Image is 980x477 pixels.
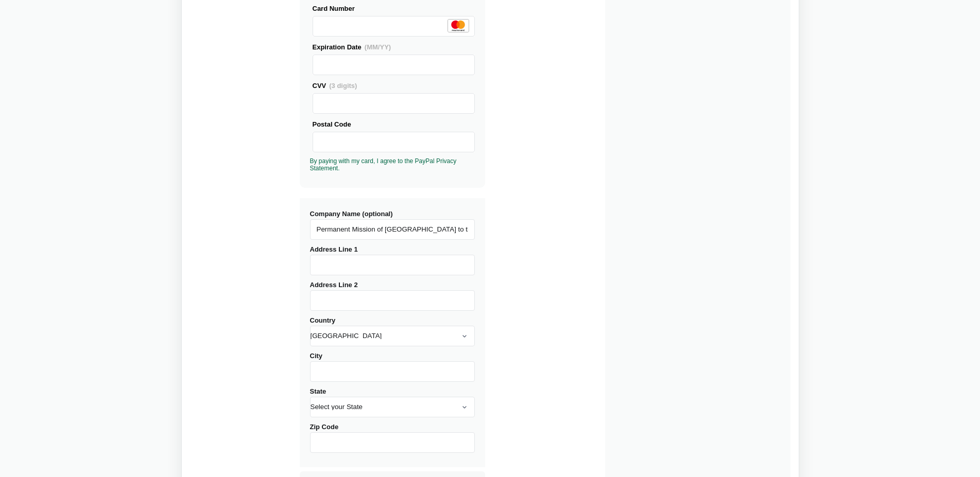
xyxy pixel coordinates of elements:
[313,80,475,91] div: CVV
[310,326,475,346] select: Country
[317,55,470,75] iframe: Secure Credit Card Frame - Expiration Date
[317,94,470,113] iframe: Secure Credit Card Frame - CVV
[310,352,475,382] label: City
[317,132,470,152] iframe: Secure Credit Card Frame - Postal Code
[310,281,475,311] label: Address Line 2
[310,316,475,346] label: Country
[310,397,475,417] select: State
[365,43,391,51] span: (MM/YY)
[310,290,475,311] input: Address Line 2
[310,210,475,240] label: Company Name (optional)
[310,245,475,275] label: Address Line 1
[310,255,475,275] input: Address Line 1
[310,157,457,172] a: By paying with my card, I agree to the PayPal Privacy Statement.
[310,361,475,382] input: City
[313,42,475,52] div: Expiration Date
[310,423,475,453] label: Zip Code
[310,219,475,240] input: Company Name (optional)
[310,432,475,453] input: Zip Code
[313,119,475,130] div: Postal Code
[310,387,475,417] label: State
[313,3,475,14] div: Card Number
[317,16,470,36] iframe: Secure Credit Card Frame - Credit Card Number
[329,82,357,90] span: (3 digits)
